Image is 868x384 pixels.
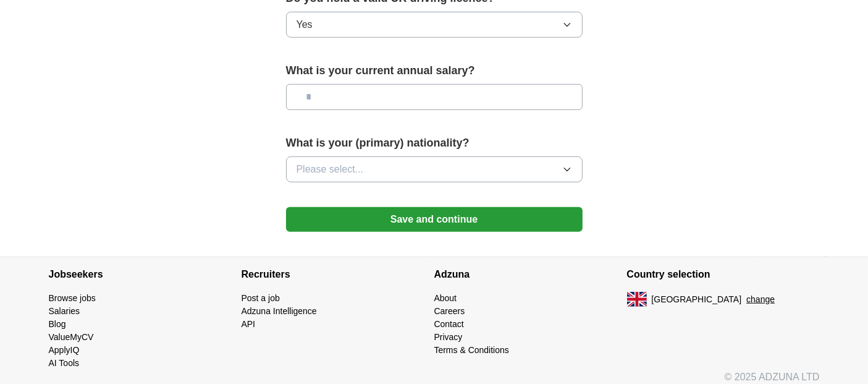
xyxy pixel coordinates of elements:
[746,293,775,306] button: change
[434,332,463,342] a: Privacy
[286,12,583,38] button: Yes
[434,345,509,355] a: Terms & Conditions
[434,293,457,303] a: About
[49,319,66,329] a: Blog
[49,306,80,316] a: Salaries
[286,156,583,182] button: Please select...
[49,358,80,368] a: AI Tools
[49,293,96,303] a: Browse jobs
[286,62,583,79] label: What is your current annual salary?
[297,17,313,32] span: Yes
[627,257,820,292] h4: Country selection
[242,293,280,303] a: Post a job
[434,319,464,329] a: Contact
[49,345,80,355] a: ApplyIQ
[652,293,742,306] span: [GEOGRAPHIC_DATA]
[297,162,364,177] span: Please select...
[627,292,647,307] img: UK flag
[242,319,256,329] a: API
[434,306,465,316] a: Careers
[286,207,583,232] button: Save and continue
[286,135,583,151] label: What is your (primary) nationality?
[49,332,94,342] a: ValueMyCV
[242,306,317,316] a: Adzuna Intelligence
